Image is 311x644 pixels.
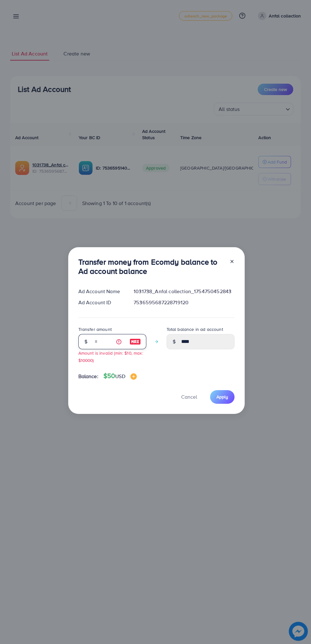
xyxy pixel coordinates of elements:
[78,326,112,332] label: Transfer amount
[115,373,125,380] span: USD
[216,394,228,400] span: Apply
[78,350,143,363] small: Amount is invalid (min: $10, max: $10000)
[210,390,235,404] button: Apply
[173,390,205,404] button: Cancel
[73,299,129,306] div: Ad Account ID
[78,373,98,380] span: Balance:
[167,326,223,332] label: Total balance in ad account
[181,393,197,400] span: Cancel
[129,299,239,306] div: 7536595687228719120
[130,373,137,380] img: image
[103,372,137,380] h4: $50
[129,288,239,295] div: 1031738_Anfal collection_1754750452843
[78,257,224,276] h3: Transfer money from Ecomdy balance to Ad account balance
[73,288,129,295] div: Ad Account Name
[129,338,141,345] img: image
